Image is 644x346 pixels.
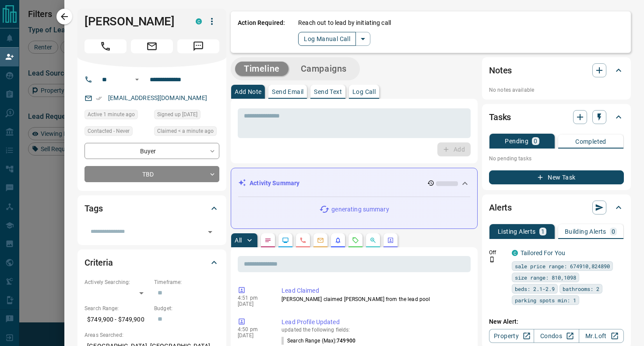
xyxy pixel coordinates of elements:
[131,39,173,53] span: Email
[563,284,599,293] span: bathrooms: 2
[331,205,389,214] p: generating summary
[272,89,303,95] p: Send Email
[515,284,555,293] span: beds: 2.1-2.9
[489,86,624,94] p: No notes available
[238,326,268,332] p: 4:50 pm
[387,237,394,244] svg: Agent Actions
[282,327,467,333] p: updated the following fields:
[489,197,624,218] div: Alerts
[282,318,467,327] p: Lead Profile Updated
[282,237,289,244] svg: Lead Browsing Activity
[612,228,615,235] p: 0
[370,237,377,244] svg: Opportunities
[132,74,142,85] button: Open
[84,256,113,270] h2: Criteria
[489,317,624,326] p: New Alert:
[489,60,624,81] div: Notes
[84,143,219,159] div: Buyer
[299,237,306,244] svg: Calls
[282,337,355,345] p: Search Range (Max) :
[84,14,183,28] h1: [PERSON_NAME]
[264,237,271,244] svg: Notes
[154,126,219,138] div: Mon Sep 15 2025
[84,166,219,182] div: TBD
[521,249,565,256] a: Tailored For You
[238,18,285,46] p: Action Required:
[84,201,102,215] h2: Tags
[238,332,268,339] p: [DATE]
[337,338,355,344] span: 749900
[534,329,579,343] a: Condos
[157,110,197,119] span: Signed up [DATE]
[154,110,219,122] div: Sat Sep 05 2020
[298,18,391,28] p: Reach out to lead by initiating call
[489,201,512,215] h2: Alerts
[238,301,268,307] p: [DATE]
[238,175,470,191] div: Activity Summary
[84,252,219,273] div: Criteria
[84,110,150,122] div: Mon Sep 15 2025
[84,39,127,53] span: Call
[204,226,216,238] button: Open
[84,304,150,312] p: Search Range:
[489,110,511,124] h2: Tasks
[282,286,467,295] p: Lead Claimed
[108,94,207,101] a: [EMAIL_ADDRESS][DOMAIN_NAME]
[157,127,214,135] span: Claimed < a minute ago
[534,138,537,144] p: 0
[298,32,370,46] div: split button
[238,295,268,301] p: 4:51 pm
[88,127,130,135] span: Contacted - Never
[177,39,219,53] span: Message
[235,62,289,76] button: Timeline
[515,262,610,270] span: sale price range: 674910,824890
[489,63,512,77] h2: Notes
[292,62,355,76] button: Campaigns
[84,278,150,286] p: Actively Searching:
[489,170,624,184] button: New Task
[489,329,534,343] a: Property
[579,329,624,343] a: Mr.Loft
[154,278,219,286] p: Timeframe:
[489,107,624,128] div: Tasks
[352,89,376,95] p: Log Call
[352,237,359,244] svg: Requests
[314,89,342,95] p: Send Text
[298,32,356,46] button: Log Manual Call
[512,250,518,256] div: condos.ca
[565,228,606,235] p: Building Alerts
[515,296,576,304] span: parking spots min: 1
[235,89,261,95] p: Add Note
[235,237,242,243] p: All
[489,249,507,256] p: Off
[154,304,219,312] p: Budget:
[250,179,299,188] p: Activity Summary
[84,198,219,219] div: Tags
[84,331,219,339] p: Areas Searched:
[505,138,528,144] p: Pending
[196,18,202,24] div: condos.ca
[498,228,536,235] p: Listing Alerts
[575,138,606,145] p: Completed
[282,295,467,303] p: [PERSON_NAME] claimed [PERSON_NAME] from the lead pool
[541,228,545,235] p: 1
[334,237,341,244] svg: Listing Alerts
[515,273,576,282] span: size range: 810,1098
[96,95,102,101] svg: Email Verified
[489,256,495,263] svg: Push Notification Only
[84,312,150,327] p: $749,900 - $749,900
[88,110,135,119] span: Active 1 minute ago
[489,152,624,165] p: No pending tasks
[317,237,324,244] svg: Emails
